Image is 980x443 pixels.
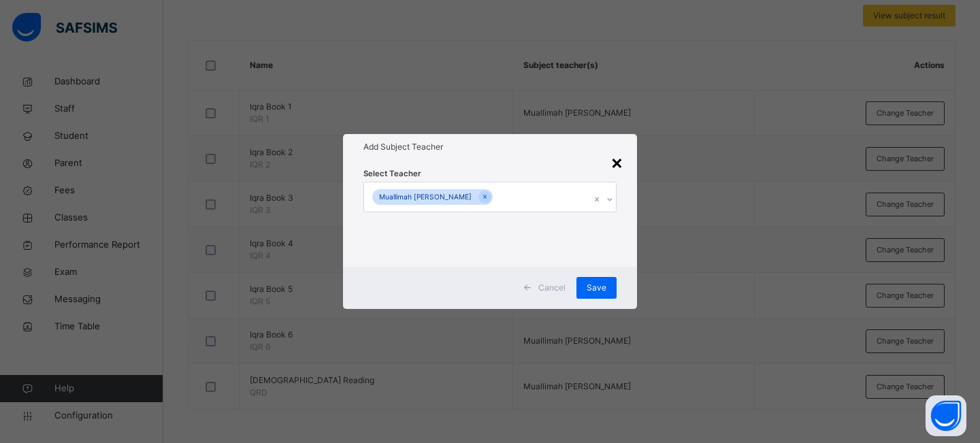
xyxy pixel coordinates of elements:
[926,395,966,436] button: Open asap
[538,282,566,294] span: Cancel
[610,148,623,176] div: ×
[363,168,421,180] span: Select Teacher
[372,189,478,205] div: Muallimah [PERSON_NAME]
[587,282,606,294] span: Save
[363,141,617,153] h1: Add Subject Teacher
